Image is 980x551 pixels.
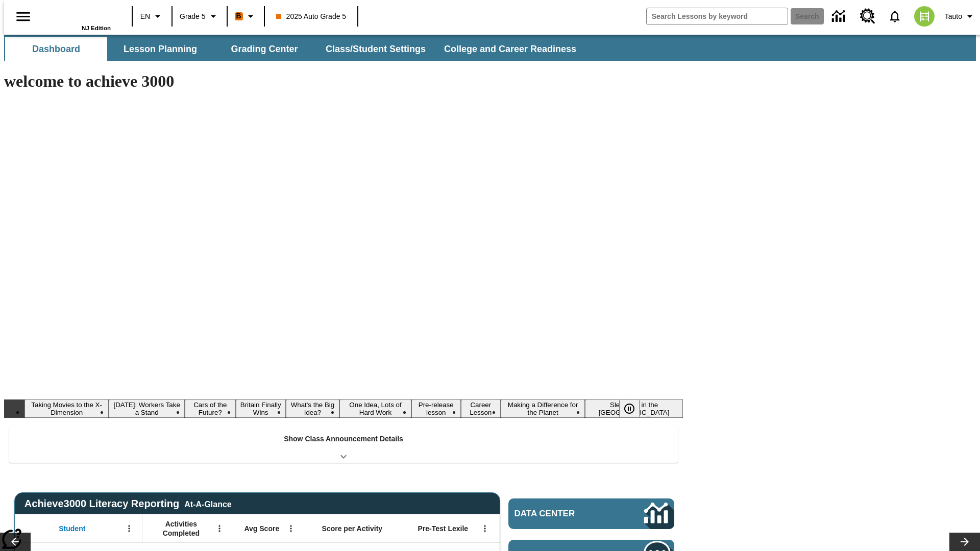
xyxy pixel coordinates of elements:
button: Profile/Settings [941,7,980,26]
button: Open Menu [477,521,493,536]
button: Open side menu [8,2,38,32]
button: Language: EN, Select a language [136,7,168,26]
button: Slide 1 Taking Movies to the X-Dimension [24,399,109,418]
a: Data Center [508,498,674,529]
a: Data Center [826,3,854,31]
button: Open Menu [121,521,137,536]
a: Home [44,5,111,25]
span: Activities Completed [148,519,215,538]
button: Select a new avatar [908,3,941,30]
button: Boost Class color is orange. Change class color [231,7,261,26]
div: Home [44,4,111,31]
span: Data Center [514,509,610,519]
span: Avg Score [244,524,279,533]
h1: welcome to achieve 3000 [4,72,683,91]
span: Achieve3000 Literacy Reporting [24,498,232,510]
span: Grade 5 [180,11,206,22]
button: Pause [619,399,640,418]
div: SubNavbar [4,37,585,61]
button: Slide 10 Sleepless in the Animal Kingdom [585,399,683,418]
span: EN [140,11,150,22]
button: Dashboard [5,37,107,61]
span: NJ Edition [82,25,111,31]
a: Resource Center, Will open in new tab [854,3,881,30]
button: Slide 8 Career Lesson [461,399,501,418]
button: Class/Student Settings [317,37,434,61]
button: Open Menu [283,521,299,536]
img: avatar image [914,6,935,27]
span: B [236,10,241,22]
button: Lesson Planning [109,37,211,61]
span: Pre-Test Lexile [418,524,469,533]
button: Slide 9 Making a Difference for the Planet [501,399,585,418]
button: College and Career Readiness [436,37,584,61]
span: 2025 Auto Grade 5 [276,11,347,22]
button: Slide 4 Britain Finally Wins [236,399,286,418]
button: Slide 3 Cars of the Future? [185,399,235,418]
button: Grading Center [213,37,315,61]
div: Pause [619,399,650,418]
p: Show Class Announcement Details [284,434,403,444]
input: search field [647,8,788,24]
button: Slide 6 One Idea, Lots of Hard Work [339,399,411,418]
span: Tauto [945,11,962,22]
span: Score per Activity [322,524,383,533]
button: Lesson carousel, Next [949,533,980,551]
button: Open Menu [212,521,227,536]
button: Slide 5 What's the Big Idea? [286,399,339,418]
div: SubNavbar [4,35,976,61]
button: Slide 7 Pre-release lesson [411,399,461,418]
button: Grade: Grade 5, Select a grade [176,7,224,26]
div: Show Class Announcement Details [9,428,678,463]
span: Student [59,524,85,533]
div: At-A-Glance [184,498,231,509]
a: Notifications [881,3,908,30]
button: Slide 2 Labor Day: Workers Take a Stand [109,399,185,418]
